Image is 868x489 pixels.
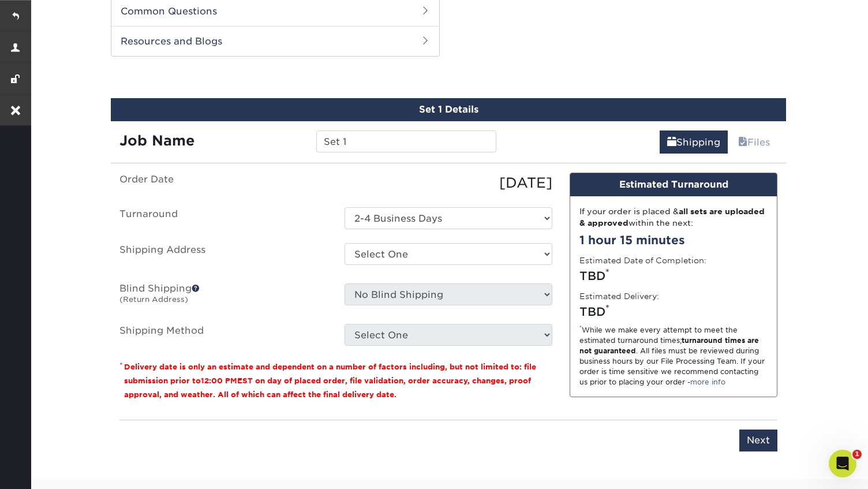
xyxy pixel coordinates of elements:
input: Enter a job name [316,130,496,152]
iframe: Intercom live chat [829,450,856,477]
label: Turnaround [111,207,336,229]
label: Estimated Delivery: [579,290,659,302]
label: Order Date [111,173,336,193]
div: While we make every attempt to meet the estimated turnaround times; . All files must be reviewed ... [579,325,768,387]
span: 12:00 PM [201,376,237,385]
small: Delivery date is only an estimate and dependent on a number of factors including, but not limited... [124,363,536,399]
iframe: Google Customer Reviews [3,454,98,485]
input: Next [739,430,777,451]
div: 1 hour 15 minutes [579,232,768,249]
a: Files [731,130,777,154]
span: shipping [667,137,676,148]
small: (Return Address) [119,295,188,304]
div: If your order is placed & within the next: [579,206,768,229]
div: [DATE] [336,173,561,193]
strong: Job Name [119,132,194,149]
h2: Resources and Blogs [111,26,439,56]
label: Estimated Date of Completion: [579,255,706,266]
div: TBD [579,303,768,320]
div: TBD [579,267,768,285]
label: Blind Shipping [111,283,336,310]
span: files [738,137,747,148]
strong: turnaround times are not guaranteed [579,336,759,355]
a: Shipping [660,130,728,154]
label: Shipping Method [111,324,336,346]
a: more info [690,378,725,386]
span: 1 [852,450,862,459]
div: Estimated Turnaround [570,173,777,196]
label: Shipping Address [111,243,336,270]
div: Set 1 Details [111,98,786,121]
